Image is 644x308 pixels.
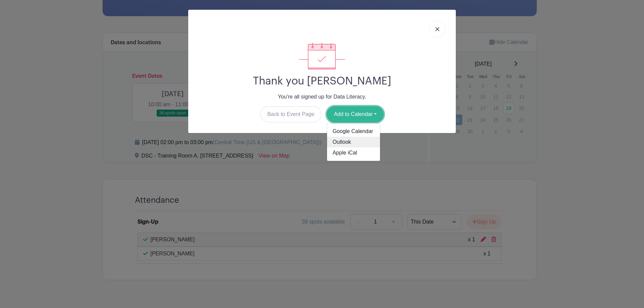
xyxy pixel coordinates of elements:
[260,106,322,122] a: Back to Event Page
[194,75,450,87] h2: Thank you [PERSON_NAME]
[327,137,380,147] a: Outlook
[327,147,380,158] a: Apple iCal
[299,43,345,69] img: signup_complete-c468d5dda3e2740ee63a24cb0ba0d3ce5d8a4ecd24259e683200fb1569d990c8.svg
[327,126,380,137] a: Google Calendar
[327,106,384,122] button: Add to Calendar
[435,27,439,31] img: close_button-5f87c8562297e5c2d7936805f587ecaba9071eb48480494691a3f1689db116b3.svg
[194,93,450,101] p: You're all signed up for Data Literacy.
